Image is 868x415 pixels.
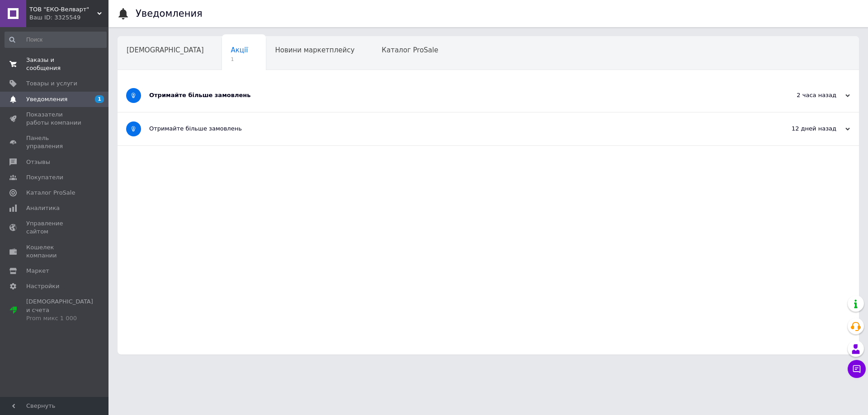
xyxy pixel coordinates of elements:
span: Товары и услуги [26,79,77,88]
span: Каталог ProSale [26,189,75,197]
button: Чат с покупателем [848,360,866,378]
h1: Уведомления [136,8,203,19]
div: 2 часа назад [759,91,850,99]
span: [DEMOGRAPHIC_DATA] и счета [26,298,93,322]
span: Каталог ProSale [382,46,438,54]
div: Prom микс 1 000 [26,314,93,322]
span: Аналитика [26,204,60,212]
span: 1 [95,95,104,103]
span: Настройки [26,282,59,290]
input: Поиск [5,32,107,48]
span: Покупатели [26,173,63,182]
span: Показатели работы компании [26,111,84,127]
span: Уведомления [26,95,67,103]
span: Маркет [26,267,49,275]
div: Ваш ID: 3325549 [29,14,108,22]
span: 1 [231,56,248,63]
span: Заказы и сообщения [26,56,84,72]
div: 12 дней назад [759,125,850,133]
span: Панель управления [26,134,84,150]
div: Отримайте більше замовлень [149,91,759,99]
div: Отримайте більше замовлень [149,125,759,133]
span: Акції [231,46,248,54]
span: Новини маркетплейсу [275,46,354,54]
span: Кошелек компании [26,243,84,260]
span: Отзывы [26,158,50,166]
span: Управление сайтом [26,219,84,236]
span: [DEMOGRAPHIC_DATA] [127,46,204,54]
span: ТОВ "ЕКО-Велварт" [29,5,97,14]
